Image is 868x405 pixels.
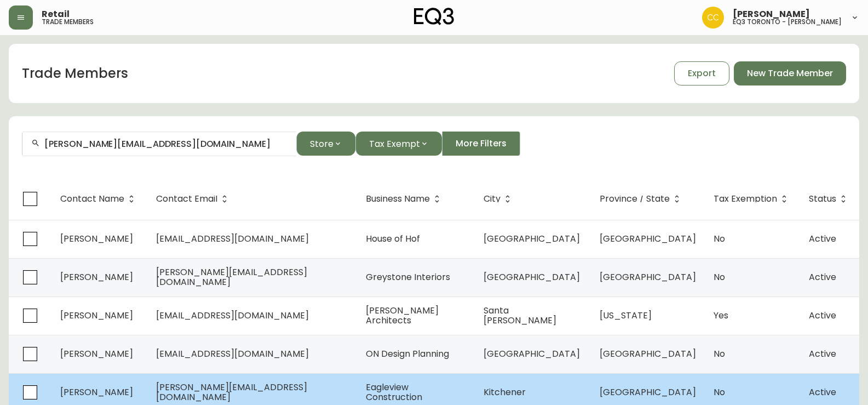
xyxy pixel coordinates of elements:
span: Yes [714,309,728,322]
span: [PERSON_NAME][EMAIL_ADDRESS][DOMAIN_NAME] [156,381,307,403]
span: [PERSON_NAME] [60,309,133,322]
span: Active [809,271,836,283]
span: No [714,347,725,360]
span: Contact Name [60,196,124,202]
span: Province / State [600,196,670,202]
span: More Filters [456,138,507,150]
span: [PERSON_NAME] [60,386,133,398]
span: Status [809,194,850,204]
span: [GEOGRAPHIC_DATA] [600,232,696,245]
span: ON Design Planning [366,347,449,360]
span: [GEOGRAPHIC_DATA] [484,347,580,360]
span: No [714,386,725,398]
span: Export [688,67,716,79]
span: [GEOGRAPHIC_DATA] [484,271,580,283]
button: Store [296,132,355,156]
span: Tax Exemption [714,194,791,204]
span: [US_STATE] [600,309,652,322]
span: Store [310,137,334,151]
button: Export [674,61,729,85]
span: [PERSON_NAME] [733,10,810,19]
span: City [484,196,501,202]
span: Business Name [366,196,430,202]
span: Kitchener [484,386,526,398]
span: [PERSON_NAME] Architects [366,304,439,327]
span: No [714,271,725,283]
span: Contact Name [60,194,139,204]
span: Tax Exempt [369,137,420,151]
span: [PERSON_NAME] [60,271,133,283]
span: [PERSON_NAME][EMAIL_ADDRESS][DOMAIN_NAME] [156,266,307,288]
span: Retail [42,10,70,19]
button: More Filters [442,132,520,156]
h5: eq3 toronto - [PERSON_NAME] [733,19,842,25]
span: House of Hof [366,232,420,245]
span: [EMAIL_ADDRESS][DOMAIN_NAME] [156,347,309,360]
span: Active [809,347,836,360]
span: Status [809,196,836,202]
span: [EMAIL_ADDRESS][DOMAIN_NAME] [156,309,309,322]
span: Tax Exemption [714,196,777,202]
span: [GEOGRAPHIC_DATA] [600,271,696,283]
button: New Trade Member [734,61,846,85]
span: Business Name [366,194,444,204]
button: Tax Exempt [355,132,442,156]
span: [PERSON_NAME] [60,232,133,245]
span: Eagleview Construction [366,381,422,403]
span: Active [809,386,836,398]
span: [EMAIL_ADDRESS][DOMAIN_NAME] [156,232,309,245]
img: logo [414,8,455,25]
span: No [714,232,725,245]
span: New Trade Member [747,67,833,79]
span: [PERSON_NAME] [60,347,133,360]
span: City [484,194,515,204]
span: Greystone Interiors [366,271,450,283]
h1: Trade Members [22,64,128,83]
span: [GEOGRAPHIC_DATA] [484,232,580,245]
span: Active [809,309,836,322]
span: Active [809,232,836,245]
input: Search [44,139,288,149]
span: Santa [PERSON_NAME] [484,304,556,327]
span: Contact Email [156,196,217,202]
span: [GEOGRAPHIC_DATA] [600,386,696,398]
img: ec7176bad513007d25397993f68ebbfb [702,7,724,28]
span: Contact Email [156,194,232,204]
h5: trade members [42,19,94,25]
span: [GEOGRAPHIC_DATA] [600,347,696,360]
span: Province / State [600,194,684,204]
